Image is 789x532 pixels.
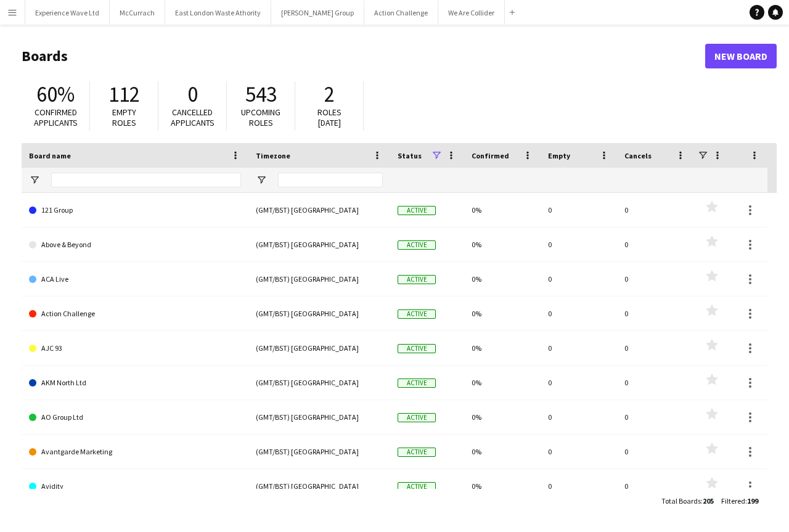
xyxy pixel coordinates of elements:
[541,366,617,399] div: 0
[464,262,541,296] div: 0%
[248,262,390,296] div: (GMT/BST) [GEOGRAPHIC_DATA]
[464,193,541,227] div: 0%
[248,193,390,227] div: (GMT/BST) [GEOGRAPHIC_DATA]
[617,400,693,434] div: 0
[541,193,617,227] div: 0
[747,496,758,505] span: 199
[29,331,241,366] a: AJC 93
[398,151,422,160] span: Status
[624,151,652,160] span: Cancels
[398,240,436,250] span: Active
[110,1,165,25] button: McCurrach
[324,81,335,108] span: 2
[248,297,390,330] div: (GMT/BST) [GEOGRAPHIC_DATA]
[464,331,541,365] div: 0%
[617,435,693,469] div: 0
[661,496,701,505] span: Total Boards
[398,206,436,215] span: Active
[248,227,390,261] div: (GMT/BST) [GEOGRAPHIC_DATA]
[29,227,241,262] a: Above & Beyond
[617,469,693,503] div: 0
[541,400,617,434] div: 0
[22,47,705,65] h1: Boards
[245,81,277,108] span: 543
[241,107,280,128] span: Upcoming roles
[29,366,241,400] a: AKM North Ltd
[29,193,241,227] a: 121 Group
[29,174,40,186] button: Open Filter Menu
[112,107,136,128] span: Empty roles
[51,173,241,187] input: Board name Filter Input
[248,400,390,434] div: (GMT/BST) [GEOGRAPHIC_DATA]
[617,366,693,399] div: 0
[108,81,140,108] span: 112
[617,262,693,296] div: 0
[398,482,436,491] span: Active
[25,1,110,25] button: Experience Wave Ltd
[29,469,241,504] a: Avidity
[29,297,241,331] a: Action Challenge
[278,173,383,187] input: Timezone Filter Input
[187,81,198,108] span: 0
[703,496,714,505] span: 205
[398,413,436,422] span: Active
[541,435,617,469] div: 0
[29,151,71,160] span: Board name
[541,331,617,365] div: 0
[34,107,78,128] span: Confirmed applicants
[464,227,541,261] div: 0%
[541,262,617,296] div: 0
[398,309,436,319] span: Active
[617,331,693,365] div: 0
[29,262,241,297] a: ACA Live
[29,435,241,469] a: Avantgarde Marketing
[617,297,693,330] div: 0
[721,496,745,505] span: Filtered
[472,151,509,160] span: Confirmed
[36,81,75,108] span: 60%
[364,1,438,25] button: Action Challenge
[438,1,505,25] button: We Are Collider
[541,469,617,503] div: 0
[398,379,436,388] span: Active
[464,297,541,330] div: 0%
[464,469,541,503] div: 0%
[256,174,267,186] button: Open Filter Menu
[256,151,290,160] span: Timezone
[398,448,436,457] span: Active
[464,366,541,399] div: 0%
[617,193,693,227] div: 0
[541,297,617,330] div: 0
[705,44,777,68] a: New Board
[464,400,541,434] div: 0%
[171,107,215,128] span: Cancelled applicants
[661,489,714,513] div: :
[541,227,617,261] div: 0
[464,435,541,469] div: 0%
[271,1,364,25] button: [PERSON_NAME] Group
[248,469,390,503] div: (GMT/BST) [GEOGRAPHIC_DATA]
[548,151,570,160] span: Empty
[398,275,436,284] span: Active
[29,400,241,435] a: AO Group Ltd
[165,1,271,25] button: East London Waste Athority
[248,435,390,469] div: (GMT/BST) [GEOGRAPHIC_DATA]
[317,107,341,128] span: Roles [DATE]
[248,366,390,399] div: (GMT/BST) [GEOGRAPHIC_DATA]
[248,331,390,365] div: (GMT/BST) [GEOGRAPHIC_DATA]
[398,344,436,353] span: Active
[617,227,693,261] div: 0
[721,489,758,513] div: :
